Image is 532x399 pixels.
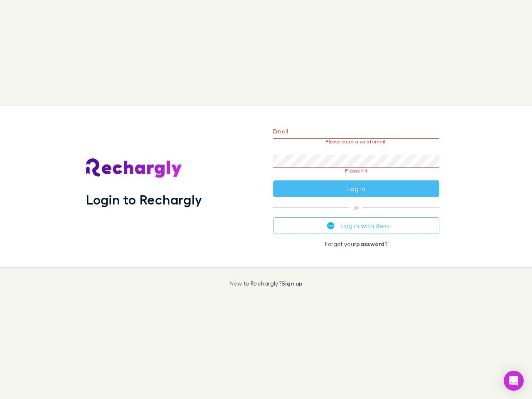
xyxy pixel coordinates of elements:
span: or [273,207,439,207]
img: Rechargly's Logo [86,158,182,178]
a: password [356,240,384,247]
img: Xero's logo [327,222,335,229]
h1: Login to Rechargly [86,192,202,207]
p: Forgot your ? [273,241,439,247]
p: Please fill [273,168,439,174]
p: New to Rechargly? [229,280,303,287]
p: Please enter a valid email. [273,139,439,145]
a: Sign up [281,280,303,287]
div: Open Intercom Messenger [504,371,524,391]
button: Log in [273,180,439,197]
button: Log in with Xero [273,217,439,234]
